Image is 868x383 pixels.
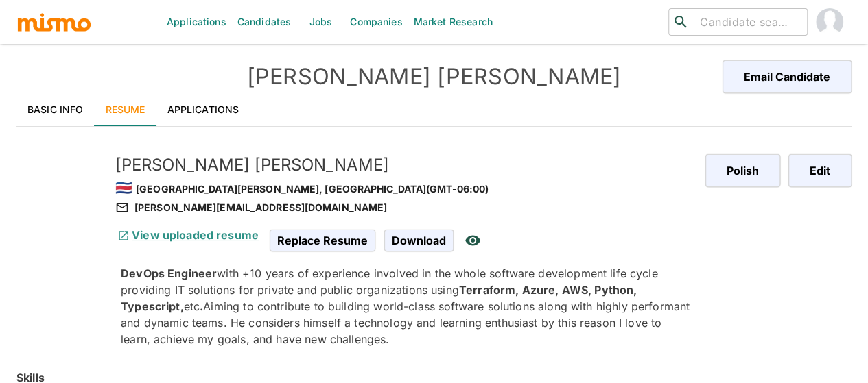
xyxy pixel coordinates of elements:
[121,267,217,280] strong: DevOps Engineer
[16,154,99,236] img: ibs1wl5txrxfahce26afdzhsss51
[270,230,375,251] span: Replace Resume
[115,154,694,176] h5: [PERSON_NAME] [PERSON_NAME]
[694,12,801,32] input: Candidate search
[121,265,694,347] p: with +10 years of experience involved in the whole software development life cycle providing IT s...
[16,93,95,126] a: Basic Info
[384,230,454,251] span: Download
[723,60,852,93] button: Email Candidate
[115,180,132,196] span: 🇨🇷
[16,12,92,32] img: logo
[200,299,203,313] strong: .
[384,234,454,245] a: Download
[225,63,643,90] h4: [PERSON_NAME] [PERSON_NAME]
[115,176,694,199] div: [GEOGRAPHIC_DATA][PERSON_NAME], [GEOGRAPHIC_DATA] (GMT-06:00)
[95,93,156,126] a: Resume
[156,93,250,126] a: Applications
[115,228,259,242] a: View uploaded resume
[115,199,694,216] div: [PERSON_NAME][EMAIL_ADDRESS][DOMAIN_NAME]
[705,154,780,187] button: Polish
[788,154,852,187] button: Edit
[816,8,843,36] img: Maia Reyes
